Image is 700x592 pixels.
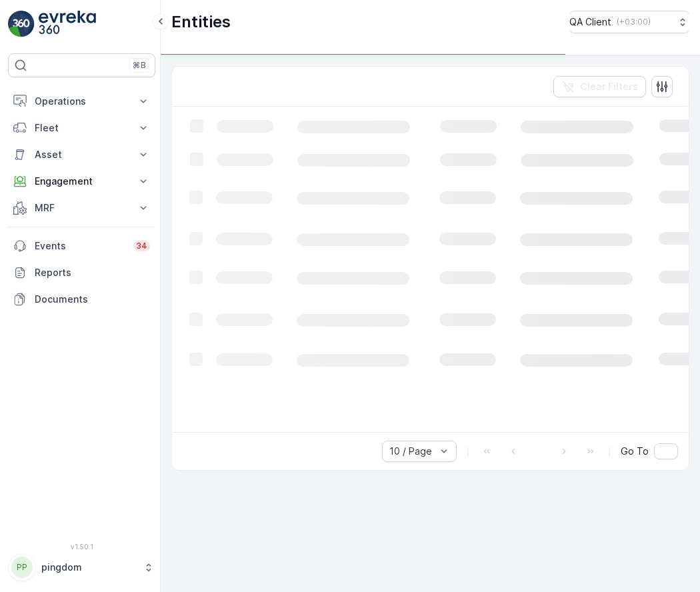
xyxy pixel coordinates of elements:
p: Operations [35,95,129,108]
p: pingdom [41,561,137,574]
p: Clear Filters [580,80,638,93]
button: Engagement [8,168,155,195]
p: Events [35,239,125,253]
button: Clear Filters [553,76,646,97]
p: Entities [171,11,231,33]
span: v 1.50.1 [8,543,155,551]
button: Asset [8,141,155,168]
button: Fleet [8,115,155,141]
p: MRF [35,201,129,215]
a: Reports [8,259,155,286]
p: ⌘B [133,60,146,71]
button: QA Client(+03:00) [569,11,689,33]
a: Events34 [8,233,155,259]
p: QA Client [569,15,611,29]
img: logo_light-DOdMpM7g.png [39,11,96,37]
p: Engagement [35,175,129,188]
button: Operations [8,88,155,115]
span: Go To [621,445,649,458]
img: logo [8,11,35,37]
p: ( +03:00 ) [617,17,651,27]
p: Documents [35,293,150,306]
button: MRF [8,195,155,221]
p: Reports [35,266,150,279]
p: Fleet [35,121,129,135]
p: 34 [136,241,147,251]
a: Documents [8,286,155,313]
div: PP [11,557,33,578]
p: Asset [35,148,129,161]
button: PPpingdom [8,553,155,581]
